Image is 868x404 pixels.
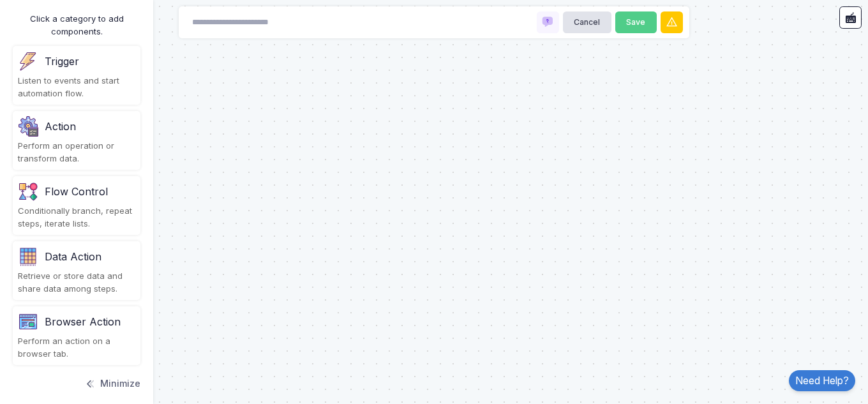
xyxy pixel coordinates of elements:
button: Save [615,11,657,34]
button: Warnings [661,11,683,34]
img: trigger.png [18,51,38,71]
div: Action [45,119,76,134]
div: Flow Control [45,184,108,199]
img: settings.png [18,116,38,137]
div: Retrieve or store data and share data among steps. [18,270,135,295]
div: Click a category to add components. [13,13,140,38]
div: Browser Action [45,314,121,329]
div: Perform an action on a browser tab. [18,335,135,360]
div: Data Action [45,249,101,264]
button: Cancel [563,11,611,34]
a: Need Help? [789,370,855,391]
img: category-v1.png [18,311,38,332]
div: Listen to events and start automation flow. [18,75,135,100]
div: Conditionally branch, repeat steps, iterate lists. [18,205,135,230]
button: Minimize [84,370,140,398]
img: flow-v1.png [18,181,38,202]
div: Perform an operation or transform data. [18,140,135,165]
div: Trigger [45,54,79,69]
img: category.png [18,246,38,267]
